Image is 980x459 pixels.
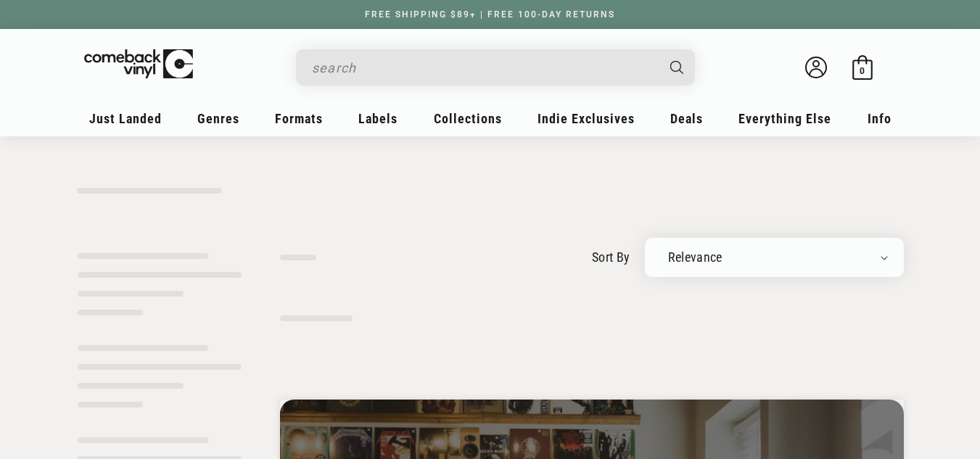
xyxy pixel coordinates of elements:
[868,111,892,126] span: Info
[434,111,502,126] span: Collections
[89,111,162,126] span: Just Landed
[296,49,695,86] div: Search
[350,9,630,20] a: FREE SHIPPING $89+ | FREE 100-DAY RETURNS
[657,49,696,86] button: Search
[860,65,865,76] span: 0
[197,111,239,126] span: Genres
[592,247,630,267] label: sort by
[738,111,831,126] span: Everything Else
[312,53,656,83] input: search
[275,111,323,126] span: Formats
[358,111,398,126] span: Labels
[538,111,635,126] span: Indie Exclusives
[670,111,703,126] span: Deals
